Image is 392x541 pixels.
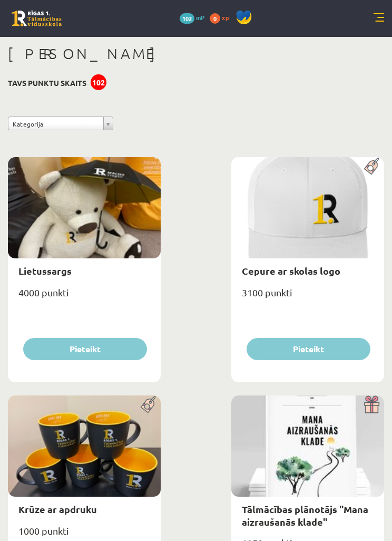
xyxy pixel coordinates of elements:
[13,117,99,131] span: Kategorija
[12,11,62,26] a: Rīgas 1. Tālmācības vidusskola
[18,265,72,277] a: Lietussargs
[231,284,384,310] div: 3100 punkti
[242,265,340,277] a: Cepure ar skolas logo
[8,284,161,310] div: 4000 punkti
[18,503,97,515] a: Krūze ar apdruku
[23,338,147,360] button: Pieteikt
[8,45,384,63] h1: [PERSON_NAME]
[210,13,220,24] span: 0
[8,117,113,130] a: Kategorija
[8,79,86,88] h3: Tavs punktu skaits
[196,13,204,22] span: mP
[242,503,368,527] a: Tālmācības plānotājs "Mana aizraušanās klade"
[222,13,229,22] span: xp
[91,74,106,90] div: 102
[247,338,370,360] button: Pieteikt
[360,395,384,413] img: Dāvana ar pārsteigumu
[360,157,384,175] img: Populāra prece
[180,13,194,24] span: 102
[210,13,234,22] a: 0 xp
[137,395,161,413] img: Populāra prece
